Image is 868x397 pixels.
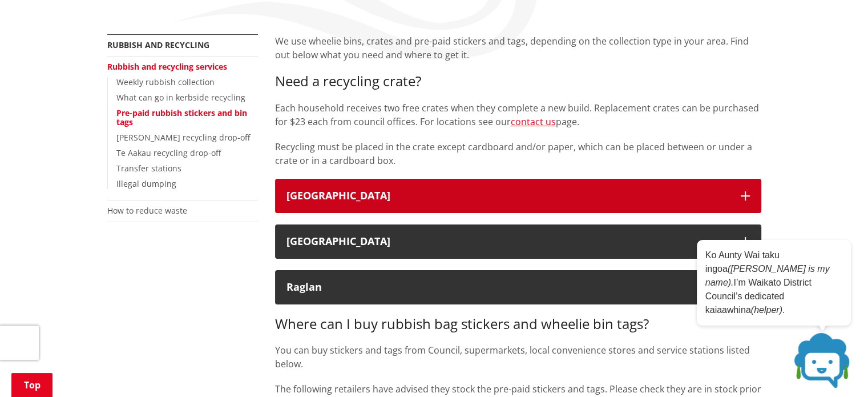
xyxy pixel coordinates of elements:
a: Pre-paid rubbish stickers and bin tags [116,107,247,128]
p: Recycling must be placed in the crate except cardboard and/or paper, which can be placed between ... [275,140,761,167]
p: We use wheelie bins, crates and pre-paid stickers and tags, depending on the collection type in y... [275,34,761,62]
a: Te Aakau recycling drop-off [116,147,221,158]
em: (helper) [751,305,782,315]
a: What can go in kerbside recycling [116,92,245,103]
a: Transfer stations [116,163,181,174]
button: [GEOGRAPHIC_DATA] [275,224,761,259]
p: Ko Aunty Wai taku ingoa I’m Waikato District Council’s dedicated kaiaawhina . [705,248,842,317]
p: You can buy stickers and tags from Council, supermarkets, local convenience stores and service st... [275,343,761,371]
em: ([PERSON_NAME] is my name). [705,264,830,287]
div: [GEOGRAPHIC_DATA] [286,190,729,202]
a: Illegal dumping [116,178,176,189]
a: [PERSON_NAME] recycling drop-off [116,132,250,143]
div: Raglan [286,282,729,293]
div: [GEOGRAPHIC_DATA] [286,236,729,247]
a: Weekly rubbish collection [116,77,215,87]
button: [GEOGRAPHIC_DATA] [275,179,761,213]
a: Rubbish and recycling [107,39,209,50]
p: Each household receives two free crates when they complete a new build. Replacement crates can be... [275,101,761,129]
h3: Where can I buy rubbish bag stickers and wheelie bin tags? [275,316,761,332]
button: Raglan [275,270,761,304]
h3: Need a recycling crate? [275,73,761,90]
a: Top [11,373,53,397]
a: contact us [511,115,556,128]
a: Rubbish and recycling services [107,61,227,72]
a: How to reduce waste [107,205,187,216]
